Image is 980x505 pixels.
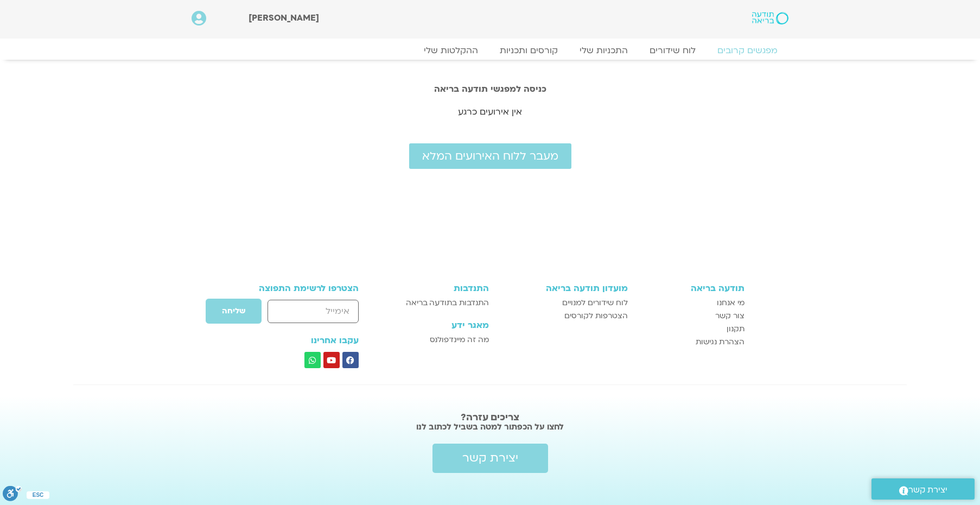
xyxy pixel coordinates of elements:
form: טופס חדש [236,298,359,330]
h3: הצטרפו לרשימת התפוצה [236,283,359,293]
span: צור קשר [715,310,744,323]
span: לוח שידורים למנויים [562,296,628,310]
h3: מאגר ידע [389,320,489,330]
span: מה זה מיינדפולנס [430,333,489,346]
a: הצטרפות לקורסים [500,310,627,323]
a: מי אנחנו [639,296,745,310]
span: תקנון [727,323,744,336]
span: [PERSON_NAME] [249,12,319,24]
h2: צריכים עזרה? [208,412,773,423]
span: מעבר ללוח האירועים המלא [422,150,558,162]
nav: Menu [192,45,788,56]
h3: התנדבות [389,283,489,293]
button: שליחה [205,298,262,324]
h3: תודעה בריאה [639,283,745,293]
a: מפגשים קרובים [707,45,788,56]
input: אימייל [268,300,358,323]
span: הצהרת נגישות [696,336,744,349]
h2: כניסה למפגשי תודעה בריאה [181,84,799,94]
span: התנדבות בתודעה בריאה [406,296,489,310]
a: לוח שידורים למנויים [500,296,627,310]
a: מה זה מיינדפולנס [389,333,489,346]
p: אין אירועים כרגע [181,105,799,119]
h2: לחצו על הכפתור למטה בשביל לכתוב לנו [208,421,773,432]
a: יצירת קשר [871,478,975,500]
a: הצהרת נגישות [639,336,745,349]
a: התכניות שלי [569,45,639,56]
span: יצירת קשר [908,483,947,497]
span: יצירת קשר [462,452,518,465]
a: לוח שידורים [639,45,707,56]
a: ההקלטות שלי [413,45,489,56]
h3: מועדון תודעה בריאה [500,283,627,293]
a: התנדבות בתודעה בריאה [389,296,489,310]
a: קורסים ותכניות [489,45,569,56]
a: תקנון [639,323,745,336]
span: הצטרפות לקורסים [564,310,628,323]
a: צור קשר [639,310,745,323]
h3: עקבו אחרינו [236,336,359,345]
span: מי אנחנו [717,296,744,310]
a: מעבר ללוח האירועים המלא [409,143,571,169]
a: יצירת קשר [432,444,548,473]
span: שליחה [222,307,245,315]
